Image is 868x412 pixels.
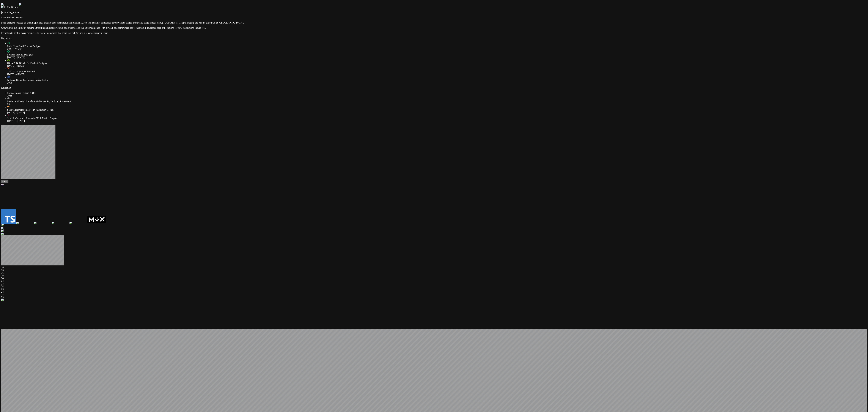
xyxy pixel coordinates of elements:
img: Profile example [52,222,70,224]
p: Staff Product Designer [1,16,867,19]
img: Profile example [1,3,19,6]
div: 23 [1,296,867,299]
div: 16 [1,269,867,272]
span: Interaction Design Foundation [7,100,37,103]
div: 2025 – Present [7,48,867,50]
div: 24 [1,280,867,282]
span: Stone [7,53,13,56]
span: Praia Health [7,45,19,47]
p: Growing up, I spent hours playing Street Fighter, Donkey Kong, and Super Mario in a Super Nintend... [1,27,867,29]
img: Book Cover [1,299,15,301]
span: Sr. Product Designer [13,53,33,56]
div: [DATE] – [DATE] [7,56,867,59]
img: Profile example [16,222,34,224]
div: 24 [1,285,867,288]
img: Profile example [2,224,19,226]
div: 2019 [7,103,867,106]
img: Profile example [1,227,19,230]
span: Try [7,70,11,73]
img: Profile example [1,230,19,233]
p: Education [1,87,867,89]
span: Staff Product Designer [19,45,41,47]
div: 16 [1,272,867,274]
img: Profile example [19,3,37,6]
div: [DATE] - [DATE] [7,120,867,122]
img: Profile example [1,233,19,235]
span: [DOMAIN_NAME] [7,62,27,64]
span: SENAC [7,109,15,111]
div: 16 [1,274,867,277]
p: I’m a designer focused on creating products that are both meaningful and functional. I’ve led des... [1,21,867,24]
p: Experience [1,37,867,39]
div: 24 [1,277,867,280]
span: Sr. Product Designer [27,62,47,64]
span: Advanced Psychology of Interaction [37,100,72,103]
div: 24 [1,290,867,293]
svg: MDX [87,215,106,224]
button: Clear [1,180,8,183]
div: [DATE] – [DATE] [7,65,867,67]
div: 2018 [7,81,867,84]
div: 24 [1,282,867,285]
p: My ultimate goal in every product is to create interactions that spark joy, delight, and a sense ... [1,32,867,34]
div: 23 [1,288,867,290]
div: 16 [1,266,867,269]
span: Bachelor’s degree in Interaction Design [15,109,53,111]
span: Meiuca [7,92,14,94]
div: 24 [1,293,867,296]
p: [PERSON_NAME] [1,11,867,14]
div: [DATE] – [DATE] [7,73,867,76]
span: Design System & Ops [14,92,36,94]
span: School of Arts and Animation [7,117,36,120]
img: Profile Picture [1,6,18,9]
img: Profile example [34,222,52,224]
div: [DATE] - [DATE] [7,111,867,114]
img: Profile example [69,222,87,224]
span: 3D & Motion Graphics [36,117,58,120]
span: UX Designer & Research [11,70,35,73]
span: Design Engineer [35,79,51,81]
div: 2021 [7,94,867,97]
span: National Council of Science [7,79,35,81]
